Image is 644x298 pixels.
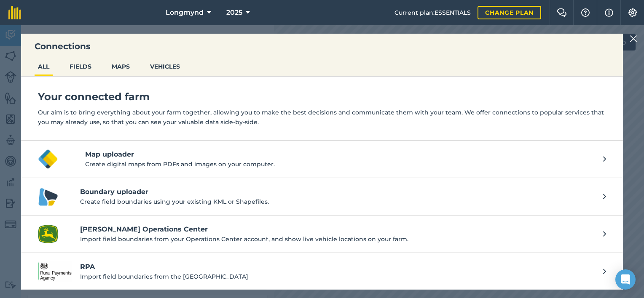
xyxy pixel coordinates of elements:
[66,59,95,74] button: FIELDS
[21,216,623,253] a: John Deere Operations Center logo[PERSON_NAME] Operations CenterImport field boundaries from your...
[38,149,58,169] img: Map uploader logo
[108,59,133,74] button: MAPS
[80,234,595,244] p: Import field boundaries from your Operations Center account, and show live vehicle locations on y...
[166,8,204,18] span: Longmynd
[80,272,595,281] p: Import field boundaries from the [GEOGRAPHIC_DATA]
[38,90,606,104] h4: Your connected farm
[630,34,637,44] img: svg+xml;base64,PHN2ZyB4bWxucz0iaHR0cDovL3d3dy53My5vcmcvMjAwMC9zdmciIHdpZHRoPSIyMiIgaGVpZ2h0PSIzMC...
[21,253,623,290] a: RPA logoRPAImport field boundaries from the [GEOGRAPHIC_DATA]
[605,8,613,18] img: svg+xml;base64,PHN2ZyB4bWxucz0iaHR0cDovL3d3dy53My5vcmcvMjAwMC9zdmciIHdpZHRoPSIxNyIgaGVpZ2h0PSIxNy...
[21,40,623,52] h3: Connections
[38,186,58,207] img: Boundary uploader logo
[85,160,603,169] p: Create digital maps from PDFs and images on your computer.
[38,261,72,282] img: RPA logo
[628,8,638,17] img: A cog icon
[478,6,541,19] a: Change plan
[557,8,567,17] img: Two speech bubbles overlapping with the left bubble in the forefront
[80,224,595,234] h4: [PERSON_NAME] Operations Center
[80,262,595,272] h4: RPA
[580,8,590,17] img: A question mark icon
[35,59,53,74] button: ALL
[80,187,595,197] h4: Boundary uploader
[85,149,603,160] h4: Map uploader
[38,224,58,244] img: John Deere Operations Center logo
[394,8,471,17] span: Current plan : ESSENTIALS
[226,8,242,18] span: 2025
[8,6,21,19] img: fieldmargin Logo
[21,178,623,216] a: Boundary uploader logoBoundary uploaderCreate field boundaries using your existing KML or Shapefi...
[615,269,636,290] div: Open Intercom Messenger
[80,197,595,206] p: Create field boundaries using your existing KML or Shapefiles.
[21,141,623,178] button: Map uploader logoMap uploaderCreate digital maps from PDFs and images on your computer.
[38,108,606,127] p: Our aim is to bring everything about your farm together, allowing you to make the best decisions ...
[147,59,183,74] button: VEHICLES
